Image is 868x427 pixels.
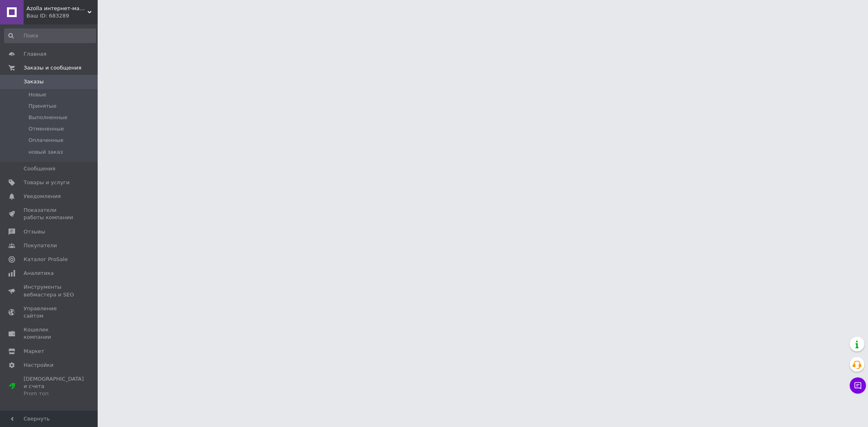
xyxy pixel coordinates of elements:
[24,305,75,320] span: Управление сайтом
[28,137,63,144] span: Оплаченные
[24,50,46,58] span: Главная
[24,390,84,397] div: Prom топ
[28,114,68,121] span: Выполненные
[28,102,57,110] span: Принятые
[24,242,57,249] span: Покупатели
[24,362,53,369] span: Настройки
[24,165,55,172] span: Сообщения
[24,207,75,221] span: Показатели работы компании
[24,348,44,355] span: Маркет
[24,193,61,200] span: Уведомления
[24,283,75,298] span: Инструменты вебмастера и SEO
[28,125,64,133] span: Отмененные
[24,78,44,85] span: Заказы
[850,377,866,394] button: Чат с покупателем
[26,12,98,20] div: Ваш ID: 683289
[24,326,75,341] span: Кошелек компании
[24,256,68,263] span: Каталог ProSale
[4,28,96,43] input: Поиск
[26,5,87,12] span: Azolla интернет-магазин
[24,64,81,72] span: Заказы и сообщения
[24,179,70,186] span: Товары и услуги
[24,375,84,398] span: [DEMOGRAPHIC_DATA] и счета
[24,228,45,235] span: Отзывы
[28,148,63,156] span: новый заказ
[24,270,54,277] span: Аналитика
[28,91,46,98] span: Новые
